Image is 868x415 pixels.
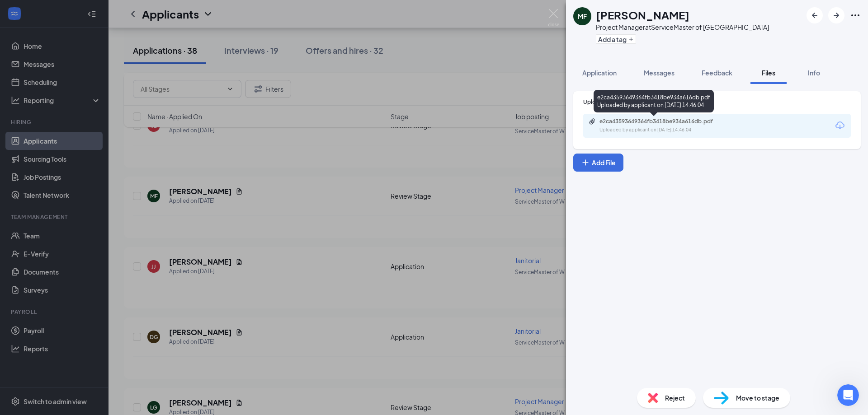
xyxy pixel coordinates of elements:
h1: [PERSON_NAME] [596,7,689,23]
span: Messages [644,69,675,77]
svg: Plus [581,158,590,167]
span: Move to stage [736,393,779,403]
div: Upload Resume [583,98,851,106]
button: ArrowLeftNew [807,7,823,23]
svg: Plus [628,37,634,42]
span: Info [808,69,820,77]
svg: Ellipses [850,10,861,21]
span: Feedback [702,69,732,77]
span: Application [582,69,617,77]
div: MF [578,12,587,21]
svg: ArrowLeftNew [809,10,820,21]
svg: Download [835,120,845,131]
div: Project Manager at ServiceMaster of [GEOGRAPHIC_DATA] [596,23,769,32]
span: Reject [665,393,685,403]
svg: ArrowRight [831,10,842,21]
button: PlusAdd a tag [596,34,636,44]
div: e2ca43593649364fb3418be934a616db.pdf [599,118,726,125]
svg: Paperclip [589,118,596,125]
a: Paperclipe2ca43593649364fb3418be934a616db.pdfUploaded by applicant on [DATE] 14:46:04 [589,118,735,134]
div: e2ca43593649364fb3418be934a616db.pdf Uploaded by applicant on [DATE] 14:46:04 [594,90,714,112]
button: Add FilePlus [573,154,623,172]
button: ArrowRight [828,7,844,23]
div: Uploaded by applicant on [DATE] 14:46:04 [599,126,735,134]
iframe: Intercom live chat [837,384,859,406]
span: Files [762,69,775,77]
